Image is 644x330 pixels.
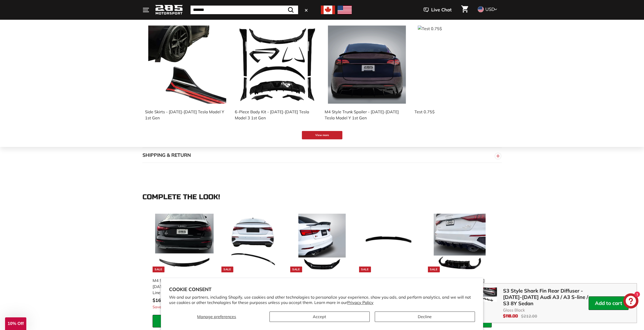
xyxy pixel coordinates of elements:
[428,267,440,272] div: Sale
[238,26,316,103] img: 6-Piece Body Kit - 2017-2023 Tesla Model 3 1st Gen
[428,211,492,315] a: Sale Rear Diffuser - [DATE]-[DATE] Audi A3 / A3 S-line / S3 8Y Sedan Save 16%
[290,211,354,315] a: Sale R Style Trunk Spoiler - [DATE]-[DATE] Audi A3 / A3 S-Line / S3 8Y Sedan Save 25%
[153,315,216,327] button: Add to cart
[622,293,640,310] inbox-online-store-chat: Shopify online store chat
[595,300,622,306] button-content: Add to cart
[269,312,370,322] button: Accept
[503,314,518,319] sale-price: $118.00
[221,267,233,272] div: Sale
[145,22,230,126] a: Side Skirts - 2020-2025 Tesla Model Y 1st Gen Side Skirts - [DATE]-[DATE] Tesla Model Y 1st Gen
[290,267,302,272] div: Sale
[155,4,183,16] img: Logo_285_Motorsport_areodynamics_components
[431,7,452,13] span: Live Chat
[521,314,537,319] compare-at-price: $212.00
[359,277,418,296] div: M4 Style Roof Spoiler - [DATE]-[DATE] Audi A3 / A3 S-Line / S3 8Y Sedan
[153,277,211,296] div: M4 Style Trunk Spoiler - [DATE]-[DATE] Audi A3 / A3 S-Line / S3 8Y Sedan
[290,277,349,296] div: R Style Trunk Spoiler - [DATE]-[DATE] Audi A3 / A3 S-Line / S3 8Y Sedan
[235,22,320,126] a: 6-Piece Body Kit - 2017-2023 Tesla Model 3 1st Gen 6-Piece Body Kit - [DATE]-[DATE] Tesla Model 3...
[153,304,170,310] span: Save 17%
[362,214,420,272] img: audi a3 8p roof spoiler
[8,321,24,326] span: 10% Off
[458,1,471,18] a: Cart
[153,211,216,315] a: Sale M4 Style Trunk Spoiler - [DATE]-[DATE] Audi A3 / A3 S-Line / S3 8Y Sedan Save 17%
[418,26,496,103] img: Test 0.75$
[142,148,502,163] button: SHIPPING & RETURN
[503,288,589,306] span: S3 Style Shark Fin Rear Diffuser - [DATE]-[DATE] Audi A3 / A3 S-line / S3 8Y Sedan
[485,6,495,12] span: USD
[5,317,26,330] div: 10% Off
[479,288,497,302] img: S3 Style Shark Fin Rear Diffuser - 2021-2025 Audi A3 / A3 S-line / S3 8Y Sedan
[306,133,339,137] small: View more
[302,131,342,139] button: View more
[221,277,280,296] div: OEM Style Trunk Spoiler - [DATE]-[DATE] Audi A3 / A3 S-Line / S3 8Y Sedan
[428,277,487,296] div: Rear Diffuser - [DATE]-[DATE] Audi A3 / A3 S-line / S3 8Y Sedan
[191,6,298,14] input: Search
[197,314,236,319] span: Manage preferences
[224,214,283,272] img: audi a3 spoiler
[145,109,225,121] div: Side Skirts - [DATE]-[DATE] Tesla Model Y 1st Gen
[221,211,285,315] a: Sale audi a3 spoiler OEM Style Trunk Spoiler - [DATE]-[DATE] Audi A3 / A3 S-Line / S3 8Y Sedan Sa...
[148,26,226,103] img: Side Skirts - 2020-2025 Tesla Model Y 1st Gen
[153,297,181,303] span: $169.00 USD
[142,193,502,201] div: Complete the look!
[235,109,315,121] div: 6-Piece Body Kit - [DATE]-[DATE] Tesla Model 3 1st Gen
[328,26,406,103] img: M4 Style Trunk Spoiler - 2020-2025 Tesla Model Y 1st Gen
[325,22,409,126] a: M4 Style Trunk Spoiler - 2020-2025 Tesla Model Y 1st Gen M4 Style Trunk Spoiler - [DATE]-[DATE] T...
[414,22,499,120] a: Test 0.75$ Test 0.75$
[503,307,589,313] span: Gloss Black
[169,312,264,322] button: Manage preferences
[169,295,475,305] p: We and our partners, including Shopify, use cookies and other technologies to personalize your ex...
[153,267,164,272] div: Sale
[375,312,475,322] button: Decline
[417,4,458,16] button: Live Chat
[359,267,371,272] div: Sale
[347,300,373,305] a: Privacy Policy
[589,296,629,310] button: Add to cart
[325,109,404,121] div: M4 Style Trunk Spoiler - [DATE]-[DATE] Tesla Model Y 1st Gen
[169,286,475,292] h2: Cookie consent
[359,211,423,315] a: Sale audi a3 8p roof spoiler M4 Style Roof Spoiler - [DATE]-[DATE] Audi A3 / A3 S-Line / S3 8Y Se...
[414,109,494,115] div: Test 0.75$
